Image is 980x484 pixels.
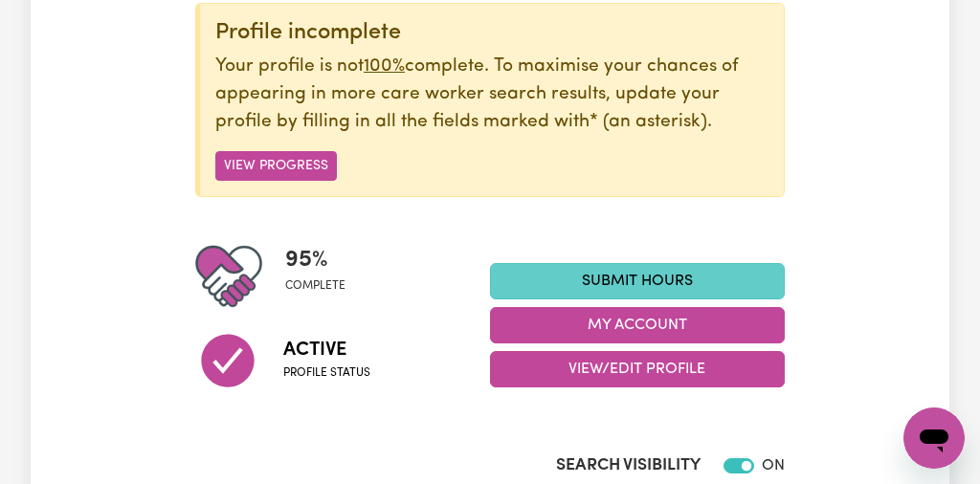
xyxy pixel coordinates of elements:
[285,243,361,310] div: Profile completeness: 95%
[283,364,370,382] span: Profile status
[590,113,707,131] span: an asterisk
[490,263,785,299] a: Submit Hours
[762,458,785,473] span: ON
[215,54,768,136] p: Your profile is not complete. To maximise your chances of appearing in more care worker search re...
[490,307,785,343] button: My Account
[903,407,965,469] iframe: Button to launch messaging window
[215,151,337,181] button: View Progress
[285,277,345,295] span: complete
[283,336,370,364] span: Active
[285,243,345,277] span: 95 %
[215,19,768,46] div: Profile incomplete
[556,453,701,478] label: Search Visibility
[490,351,785,387] button: View/Edit Profile
[364,57,405,76] u: 100%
